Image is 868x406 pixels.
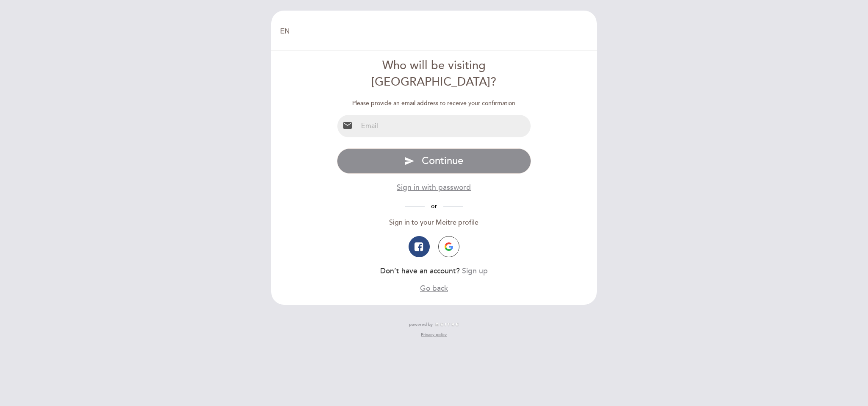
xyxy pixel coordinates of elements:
[397,182,471,193] button: Sign in with password
[420,283,448,294] button: Go back
[422,155,463,167] span: Continue
[337,148,531,174] button: send Continue
[409,322,459,328] a: powered by
[445,242,453,251] img: icon-google.png
[462,266,488,276] button: Sign up
[404,156,415,166] i: send
[435,323,459,327] img: MEITRE
[380,267,460,275] span: Don’t have an account?
[342,120,353,131] i: email
[358,115,531,137] input: Email
[337,58,531,91] div: Who will be visiting [GEOGRAPHIC_DATA]?
[337,99,531,108] div: Please provide an email address to receive your confirmation
[337,218,531,228] div: Sign in to your Meitre profile
[409,322,433,328] span: powered by
[425,203,443,210] span: or
[421,332,447,338] a: Privacy policy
